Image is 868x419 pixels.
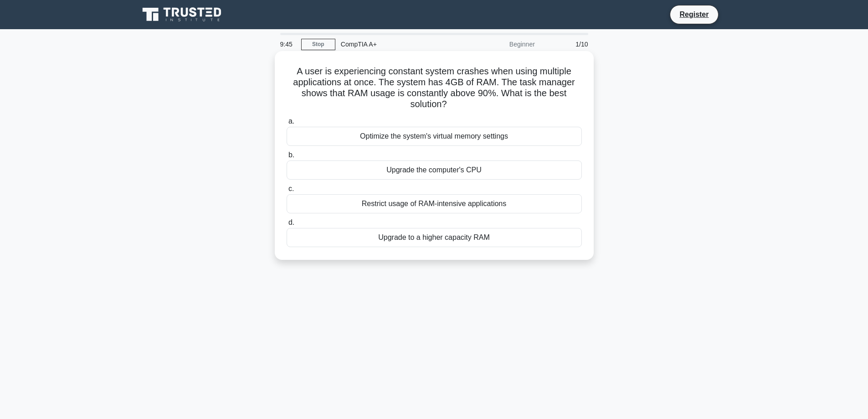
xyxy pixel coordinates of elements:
[288,117,294,125] span: a.
[540,35,594,53] div: 1/10
[674,9,714,20] a: Register
[288,185,294,192] span: c.
[288,151,294,159] span: b.
[275,35,301,53] div: 9:45
[301,39,335,50] a: Stop
[287,228,582,247] div: Upgrade to a higher capacity RAM
[287,194,582,213] div: Restrict usage of RAM-intensive applications
[287,127,582,146] div: Optimize the system's virtual memory settings
[286,66,583,110] h5: A user is experiencing constant system crashes when using multiple applications at once. The syst...
[335,35,461,53] div: CompTIA A+
[288,218,294,226] span: d.
[287,160,582,180] div: Upgrade the computer's CPU
[461,35,540,53] div: Beginner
